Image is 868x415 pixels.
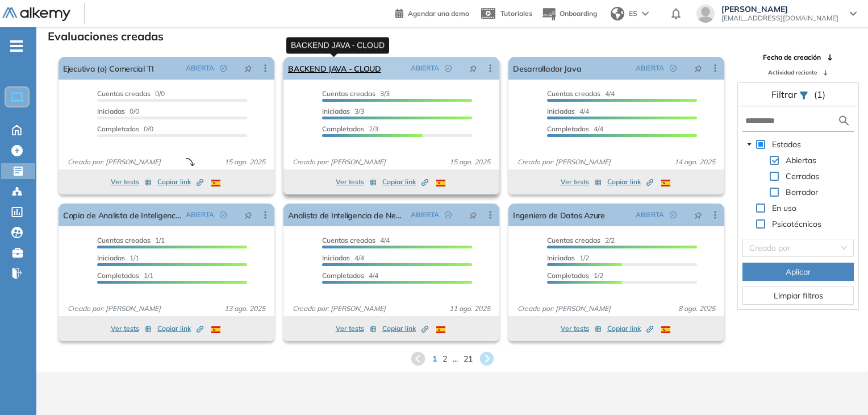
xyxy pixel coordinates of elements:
[236,59,261,77] button: pushpin
[322,254,364,262] span: 4/4
[63,304,165,314] span: Creado por: [PERSON_NAME]
[288,157,390,167] span: Creado por: [PERSON_NAME]
[97,89,151,98] span: Cuentas creadas
[288,204,406,226] a: Analista de Inteligencia de Negocios.
[772,203,796,213] span: En uso
[97,236,151,244] span: Cuentas creadas
[513,204,605,226] a: Ingeniero de Datos Azure
[322,107,350,115] span: Iniciadas
[464,353,473,365] span: 21
[694,64,702,73] span: pushpin
[220,157,270,167] span: 15 ago. 2025
[111,175,152,189] button: Ver tests
[674,304,720,314] span: 8 ago. 2025
[547,107,589,115] span: 4/4
[445,157,495,167] span: 15 ago. 2025
[670,65,677,72] span: check-circle
[721,5,838,14] span: [PERSON_NAME]
[783,169,821,183] span: Cerradas
[443,353,447,365] span: 2
[661,326,670,333] img: ESP
[336,175,377,189] button: Ver tests
[382,175,428,189] button: Copiar link
[770,138,803,151] span: Estados
[786,187,818,197] span: Borrador
[244,210,252,219] span: pushpin
[629,9,637,19] span: ES
[186,63,214,73] span: ABIERTA
[770,201,799,215] span: En uso
[220,304,270,314] span: 13 ago. 2025
[157,323,203,334] span: Copiar link
[547,107,575,115] span: Iniciadas
[547,236,600,244] span: Cuentas creadas
[97,236,165,244] span: 1/1
[772,219,821,229] span: Psicotécnicos
[97,89,165,98] span: 0/0
[513,57,581,80] a: Desarrollador Java
[186,210,214,220] span: ABIERTA
[547,271,589,280] span: Completados
[642,11,649,16] img: arrow
[322,89,390,98] span: 3/3
[721,14,838,23] span: [EMAIL_ADDRESS][DOMAIN_NAME]
[686,59,711,77] button: pushpin
[111,322,152,335] button: Ver tests
[322,236,390,244] span: 4/4
[763,52,821,63] span: Fecha de creación
[322,271,364,280] span: Completados
[10,45,23,47] i: -
[322,107,364,115] span: 3/3
[500,9,532,18] span: Tutoriales
[547,125,603,133] span: 4/4
[786,155,816,165] span: Abiertas
[411,63,439,73] span: ABIERTA
[469,210,477,219] span: pushpin
[786,171,819,181] span: Cerradas
[220,65,227,72] span: check-circle
[746,142,752,147] span: caret-down
[814,88,825,101] span: (1)
[336,322,377,335] button: Ver tests
[547,236,615,244] span: 2/2
[445,304,495,314] span: 11 ago. 2025
[288,57,381,80] a: BACKEND JAVA - CLOUD
[661,180,670,186] img: ESP
[541,2,597,26] button: Onboarding
[636,63,664,73] span: ABIERTA
[547,271,603,280] span: 1/2
[436,326,445,333] img: ESP
[157,177,203,187] span: Copiar link
[157,322,203,335] button: Copiar link
[395,6,469,19] a: Agendar una demo
[97,107,139,115] span: 0/0
[547,89,600,98] span: Cuentas creadas
[837,114,851,128] img: search icon
[2,7,70,22] img: Logo
[97,125,139,133] span: Completados
[742,263,854,281] button: Aplicar
[322,89,375,98] span: Cuentas creadas
[670,157,720,167] span: 14 ago. 2025
[461,206,486,224] button: pushpin
[768,68,817,77] span: Actividad reciente
[97,271,153,280] span: 1/1
[97,107,125,115] span: Iniciadas
[772,139,801,150] span: Estados
[636,210,664,220] span: ABIERTA
[211,326,220,333] img: ESP
[322,125,378,133] span: 2/3
[547,254,575,262] span: Iniciadas
[469,64,477,73] span: pushpin
[774,289,823,302] span: Limpiar filtros
[288,304,390,314] span: Creado por: [PERSON_NAME]
[411,210,439,220] span: ABIERTA
[322,271,378,280] span: 4/4
[286,37,389,53] div: BACKEND JAVA - CLOUD
[561,175,602,189] button: Ver tests
[547,125,589,133] span: Completados
[771,89,799,100] span: Filtrar
[786,265,811,278] span: Aplicar
[322,236,375,244] span: Cuentas creadas
[453,353,458,365] span: ...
